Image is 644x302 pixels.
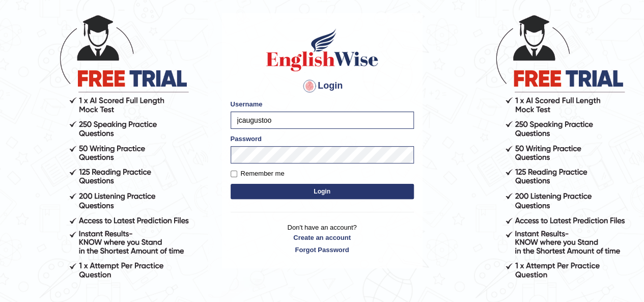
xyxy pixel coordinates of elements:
[231,184,414,199] button: Login
[264,27,380,73] img: Logo of English Wise sign in for intelligent practice with AI
[231,78,414,94] h4: Login
[231,223,414,254] p: Don't have an account?
[231,169,285,179] label: Remember me
[231,134,262,144] label: Password
[231,233,414,242] a: Create an account
[231,99,263,109] label: Username
[231,245,414,255] a: Forgot Password
[231,171,237,177] input: Remember me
